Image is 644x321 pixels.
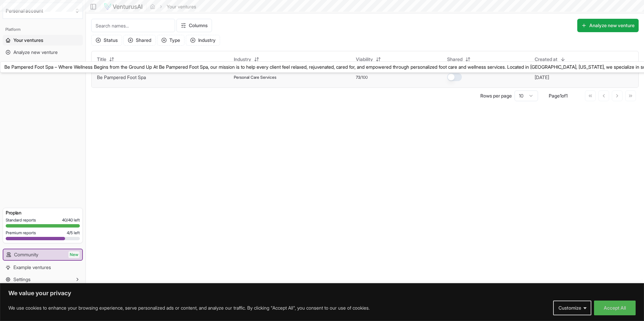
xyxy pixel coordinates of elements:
[8,289,636,297] p: We value your privacy
[352,54,385,65] button: Viability
[67,230,80,236] span: 4 / 5 left
[356,75,360,80] span: 73
[91,35,122,46] button: Status
[234,56,251,63] span: Industry
[3,249,82,260] a: CommunityNew
[97,74,146,81] button: Be Pampered Foot Spa
[531,54,570,65] button: Created at
[62,217,80,223] span: 40 / 40 left
[97,56,106,63] span: Title
[561,93,566,99] span: of
[549,93,560,99] span: Page
[560,93,561,99] span: 1
[14,251,38,258] span: Community
[3,35,83,46] a: Your ventures
[3,47,83,58] a: Analyze new venture
[93,54,118,65] button: Title
[123,35,156,46] button: Shared
[3,262,83,273] a: Example ventures
[447,56,463,63] span: Shared
[480,92,512,99] p: Rows per page
[553,301,591,315] button: Customize
[176,19,212,32] button: Columns
[68,251,79,258] span: New
[360,75,368,80] span: /100
[3,24,83,35] div: Platform
[6,209,80,216] h3: Pro plan
[566,93,568,99] span: 1
[230,54,263,65] button: Industry
[91,19,175,32] input: Search names...
[6,217,36,223] span: Standard reports
[13,276,31,283] span: Settings
[6,230,36,236] span: Premium reports
[535,56,557,63] span: Created at
[443,54,475,65] button: Shared
[8,304,370,312] p: We use cookies to enhance your browsing experience, serve personalized ads or content, and analyz...
[356,56,373,63] span: Viability
[157,35,184,46] button: Type
[3,274,83,285] button: Settings
[13,264,51,271] span: Example ventures
[234,75,276,80] span: Personal Care Services
[13,49,58,56] span: Analyze new venture
[13,37,43,44] span: Your ventures
[594,301,636,315] button: Accept All
[577,19,639,32] button: Analyze new venture
[97,74,146,80] a: Be Pampered Foot Spa
[535,74,549,81] button: [DATE]
[186,35,220,46] button: Industry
